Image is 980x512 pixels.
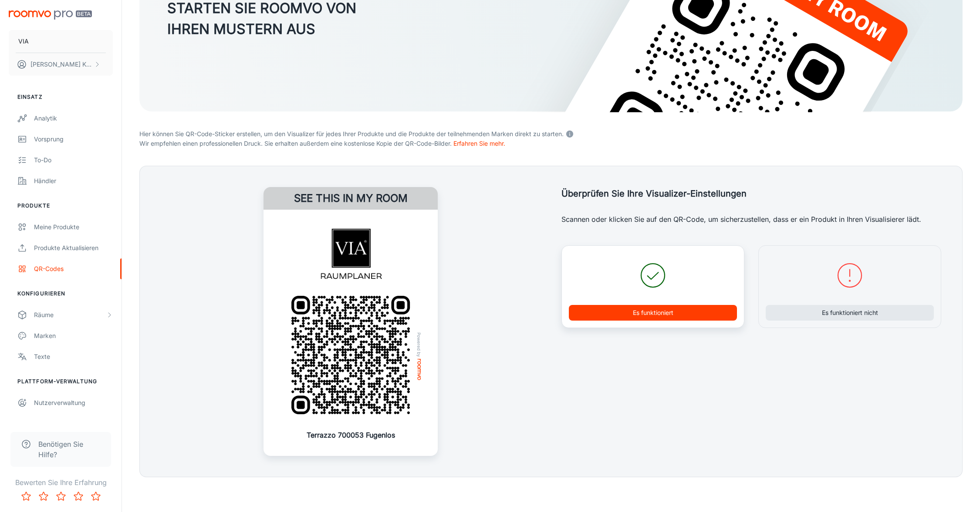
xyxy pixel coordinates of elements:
[34,310,106,320] div: Räume
[87,488,105,505] button: Rate 5 star
[34,176,113,186] div: Händler
[34,398,113,408] div: Nutzerverwaltung
[281,285,420,425] img: QR Code Example
[34,222,113,232] div: Meine Produkte
[34,114,113,123] div: Analytik
[569,305,737,321] button: Es funktioniert
[34,352,113,361] div: Texte
[38,439,101,460] span: Benötigen Sie Hilfe?
[295,220,406,285] img: VIA
[453,140,505,147] a: Erfahren Sie mehr.
[415,332,423,357] span: Powered by
[7,477,115,488] p: Bewerten Sie Ihre Erfahrung
[417,359,421,380] img: roomvo
[139,139,963,148] p: Wir empfehlen einen professionellen Druck. Sie erhalten außerdem eine kostenlose Kopie der QR-Cod...
[307,430,395,440] p: Terrazzo 700053 Fugenlos
[18,37,29,46] p: VIA
[139,127,963,139] p: Hier können Sie QR-Code-Sticker erstellen, um den Visualizer für jedes Ihrer Produkte und die Pro...
[30,60,92,69] p: [PERSON_NAME] Kaschl
[561,214,941,224] p: Scannen oder klicken Sie auf den QR-Code, um sicherzustellen, dass er ein Produkt in Ihren Visual...
[34,134,113,144] div: Vorsprung
[9,53,113,76] button: [PERSON_NAME] Kaschl
[34,243,113,253] div: Produkte aktualisieren
[17,488,35,505] button: Rate 1 star
[70,488,87,505] button: Rate 4 star
[9,30,113,53] button: VIA
[34,155,113,165] div: To-do
[264,187,438,210] h4: See this in my room
[34,264,113,274] div: QR-Codes
[52,488,70,505] button: Rate 3 star
[9,10,92,20] img: Roomvo PRO Beta
[35,488,52,505] button: Rate 2 star
[264,187,438,456] a: See this in my roomVIAQR Code ExamplePowered byroomvoTerrazzo 700053 Fugenlos
[34,331,113,341] div: Marken
[766,305,934,321] button: Es funktioniert nicht
[561,187,941,200] h5: Überprüfen Sie Ihre Visualizer-Einstellungen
